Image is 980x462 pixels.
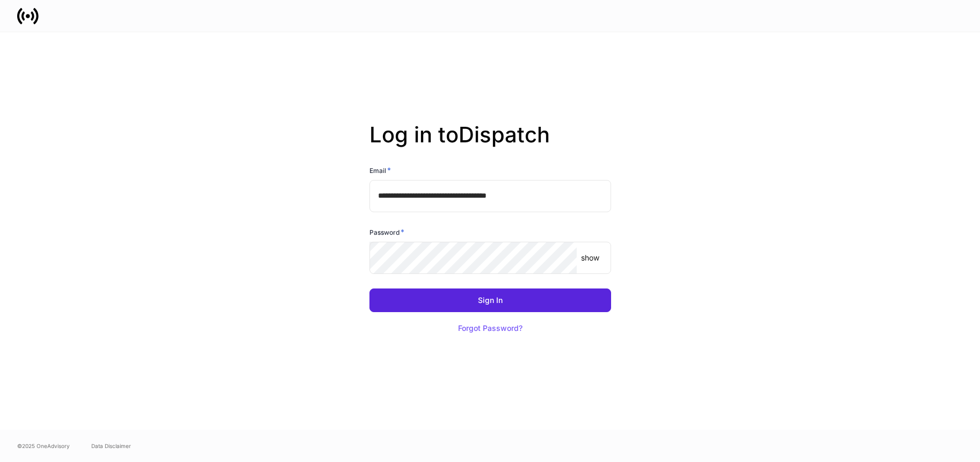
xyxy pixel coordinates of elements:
h6: Email [369,165,391,176]
div: Sign In [478,297,503,304]
span: © 2025 OneAdvisory [17,442,70,450]
button: Sign In [369,288,611,312]
div: Forgot Password? [458,324,522,332]
h6: Password [369,227,404,237]
a: Data Disclaimer [91,442,131,450]
h2: Log in to Dispatch [369,122,611,165]
button: Forgot Password? [445,316,536,340]
p: show [581,252,599,263]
